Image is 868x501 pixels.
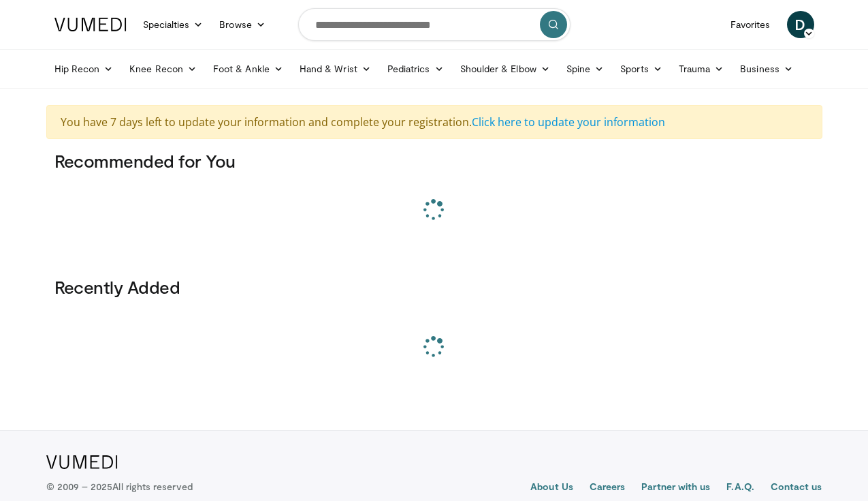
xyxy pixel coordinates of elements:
[298,8,570,41] input: Search topics, interventions
[612,55,671,82] a: Sports
[46,55,122,82] a: Hip Recon
[135,11,212,38] a: Specialties
[722,11,779,38] a: Favorites
[121,55,205,82] a: Knee Recon
[46,455,118,469] img: VuMedi Logo
[671,55,733,82] a: Trauma
[452,55,558,82] a: Shoulder & Elbow
[46,105,822,139] div: You have 7 days left to update your information and complete your registration.
[558,55,612,82] a: Spine
[46,480,193,494] p: © 2009 – 2025
[771,480,822,496] a: Contact us
[205,55,291,82] a: Foot & Ankle
[641,480,710,496] a: Partner with us
[291,55,379,82] a: Hand & Wrist
[472,115,665,130] a: Click here to update your information
[379,55,452,82] a: Pediatrics
[530,480,573,496] a: About Us
[54,18,127,31] img: VuMedi Logo
[211,11,274,38] a: Browse
[54,276,814,298] h3: Recently Added
[590,480,626,496] a: Careers
[112,481,192,492] span: All rights reserved
[787,11,814,38] a: D
[54,150,814,172] h3: Recommended for You
[732,55,801,82] a: Business
[726,480,754,496] a: F.A.Q.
